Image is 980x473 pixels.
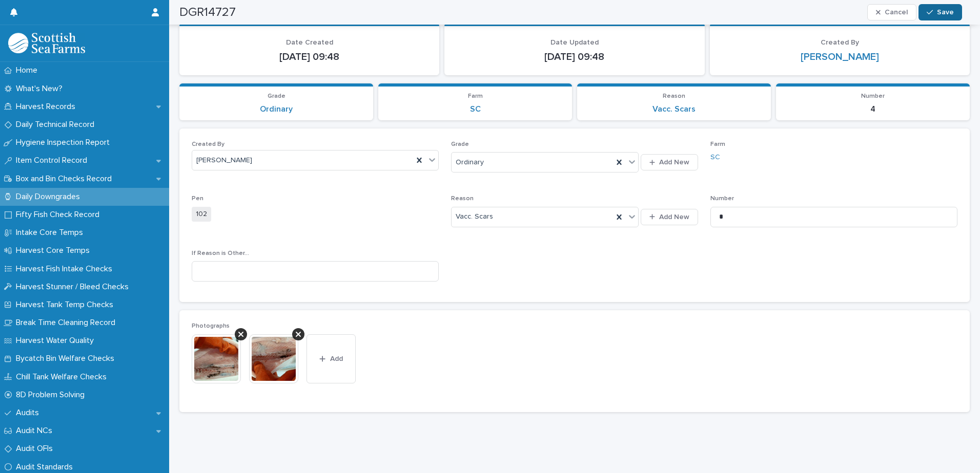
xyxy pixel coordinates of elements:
[550,39,599,46] span: Date Updated
[12,444,61,454] p: Audit OFIs
[12,372,115,382] p: Chill Tank Welfare Checks
[12,426,60,436] p: Audit NCs
[268,93,285,99] span: Grade
[12,84,71,94] p: What's New?
[12,102,84,112] p: Harvest Records
[192,250,249,256] span: If Reason is Other...
[867,4,916,20] button: Cancel
[710,196,734,202] span: Number
[8,33,85,53] img: mMrefqRFQpe26GRNOUkG
[861,93,885,99] span: Number
[12,390,93,400] p: 8D Problem Solving
[12,318,124,328] p: Break Time Cleaning Record
[12,282,137,292] p: Harvest Stunner / Bleed Checks
[192,51,427,63] p: [DATE] 09:48
[918,4,962,20] button: Save
[659,213,689,221] span: Add New
[12,174,120,184] p: Box and Bin Checks Record
[641,209,698,225] button: Add New
[12,66,46,75] p: Home
[192,323,230,329] span: Photographs
[659,159,689,166] span: Add New
[192,196,203,202] span: Pen
[710,152,720,163] a: SC
[12,336,102,346] p: Harvest Water Quality
[468,93,483,99] span: Farm
[12,264,120,274] p: Harvest Fish Intake Checks
[12,120,103,130] p: Daily Technical Record
[196,155,252,166] span: [PERSON_NAME]
[456,157,484,168] span: Ordinary
[12,462,81,472] p: Audit Standards
[12,138,118,147] p: Hygiene Inspection Report
[260,104,293,114] a: Ordinary
[937,9,954,16] span: Save
[286,39,333,46] span: Date Created
[652,104,696,114] a: Vacc. Scars
[782,104,964,114] p: 4
[192,141,224,147] span: Created By
[179,5,236,20] h2: DGR14727
[801,51,879,63] a: [PERSON_NAME]
[330,355,343,362] span: Add
[12,228,91,238] p: Intake Core Temps
[12,156,95,165] p: Item Control Record
[457,51,692,63] p: [DATE] 09:48
[12,300,121,310] p: Harvest Tank Temp Checks
[12,246,98,255] p: Harvest Core Temps
[451,196,474,202] span: Reason
[470,104,481,114] a: SC
[12,192,88,202] p: Daily Downgrades
[710,141,725,147] span: Farm
[885,9,908,16] span: Cancel
[192,207,211,222] span: 102
[456,211,493,222] span: Vacc. Scars
[821,39,859,46] span: Created By
[307,334,356,383] button: Add
[12,408,47,418] p: Audits
[451,141,469,147] span: Grade
[663,93,685,99] span: Reason
[12,210,108,220] p: Fifty Fish Check Record
[12,354,122,363] p: Bycatch Bin Welfare Checks
[641,154,698,170] button: Add New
